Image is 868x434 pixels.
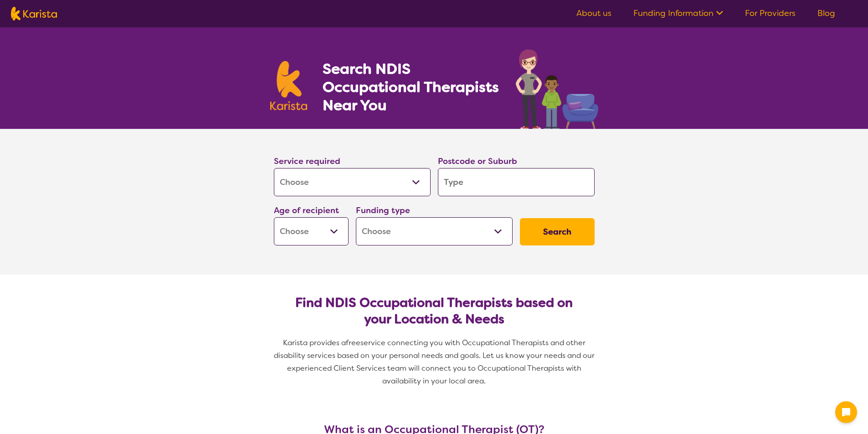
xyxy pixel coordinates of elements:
input: Type [438,168,595,196]
button: Search [520,218,595,245]
img: occupational-therapy [516,49,598,129]
img: Karista logo [11,7,57,20]
h1: Search NDIS Occupational Therapists Near You [323,60,500,114]
span: free [346,338,360,347]
a: For Providers [745,8,796,19]
span: Karista provides a [283,338,346,347]
label: Funding type [356,205,410,216]
label: Service required [274,156,340,167]
a: Funding Information [633,8,723,19]
img: Karista logo [270,61,308,110]
label: Postcode or Suburb [438,156,517,167]
span: service connecting you with Occupational Therapists and other disability services based on your p... [274,338,596,386]
h2: Find NDIS Occupational Therapists based on your Location & Needs [281,295,587,327]
a: About us [576,8,611,19]
a: Blog [817,8,835,19]
label: Age of recipient [274,205,339,216]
